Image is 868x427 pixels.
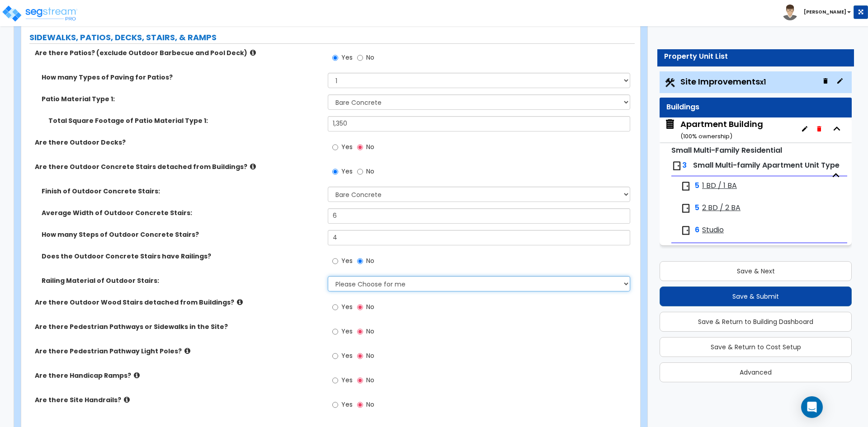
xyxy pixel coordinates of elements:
span: Yes [341,302,353,311]
label: Does the Outdoor Concrete Stairs have Railings? [42,252,321,261]
button: Advanced [660,362,852,382]
span: Yes [341,256,353,265]
input: No [357,53,363,63]
label: Average Width of Outdoor Concrete Stairs: [42,208,321,217]
img: door.png [680,225,691,236]
img: building.svg [664,118,676,130]
input: Yes [332,256,338,266]
span: 5 [695,181,699,191]
span: Small Multi-family Apartment Unit Type [693,160,840,170]
div: Property Unit List [664,52,847,62]
input: Yes [332,142,338,152]
small: Small Multi-Family Residential [671,145,782,155]
label: How many Types of Paving for Patios? [42,73,321,82]
input: No [357,400,363,410]
img: door.png [671,160,682,171]
span: No [366,53,374,62]
label: Are there Handicap Ramps? [35,371,321,380]
label: Are there Site Handrails? [35,395,321,404]
span: 1 BD / 1 BA [702,181,737,191]
span: Studio [702,225,724,235]
span: 5 [695,203,699,213]
span: Apartment Building [664,118,763,141]
button: Save & Return to Building Dashboard [660,312,852,332]
div: Apartment Building [680,118,763,141]
span: Yes [341,327,353,336]
input: No [357,167,363,177]
label: Railing Material of Outdoor Stairs: [42,276,321,285]
input: No [357,142,363,152]
img: door.png [680,203,691,214]
small: x1 [760,77,766,87]
input: Yes [332,351,338,361]
input: Yes [332,327,338,337]
input: No [357,375,363,385]
img: Construction.png [664,77,676,89]
input: Yes [332,375,338,385]
span: Yes [341,400,353,409]
input: No [357,302,363,312]
label: Are there Pedestrian Pathways or Sidewalks in the Site? [35,322,321,331]
i: click for more info! [124,396,130,403]
i: click for more info! [237,299,243,305]
span: 2 BD / 2 BA [702,203,741,213]
span: Site Improvements [680,76,766,87]
label: Are there Outdoor Decks? [35,138,321,147]
span: Yes [341,375,353,385]
span: No [366,351,374,360]
img: avatar.png [782,5,798,20]
small: ( 100 % ownership) [680,132,732,141]
span: No [366,256,374,265]
span: 3 [682,160,687,170]
span: No [366,327,374,336]
b: [PERSON_NAME] [804,9,846,15]
span: No [366,375,374,385]
label: Patio Material Type 1: [42,94,321,103]
span: Yes [341,167,353,176]
span: No [366,302,374,311]
span: Yes [341,142,353,151]
input: No [357,327,363,337]
label: Finish of Outdoor Concrete Stairs: [42,187,321,196]
img: logo_pro_r.png [1,5,78,23]
label: Are there Pedestrian Pathway Light Poles? [35,347,321,356]
span: 6 [695,225,699,235]
i: click for more info! [184,347,190,354]
input: No [357,351,363,361]
span: No [366,167,374,176]
button: Save & Next [660,261,852,281]
div: Open Intercom Messenger [801,396,823,418]
input: Yes [332,53,338,63]
input: No [357,256,363,266]
span: No [366,142,374,151]
i: click for more info! [250,163,256,170]
button: Save & Return to Cost Setup [660,337,852,357]
label: Are there Outdoor Wood Stairs detached from Buildings? [35,298,321,307]
img: door.png [680,181,691,192]
label: SIDEWALKS, PATIOS, DECKS, STAIRS, & RAMPS [29,32,635,43]
span: No [366,400,374,409]
i: click for more info! [134,372,140,379]
input: Yes [332,400,338,410]
span: Yes [341,53,353,62]
label: Are there Outdoor Concrete Stairs detached from Buildings? [35,162,321,171]
label: Total Square Footage of Patio Material Type 1: [48,116,321,125]
input: Yes [332,302,338,312]
button: Save & Submit [660,286,852,306]
label: How many Steps of Outdoor Concrete Stairs? [42,230,321,239]
label: Are there Patios? (exclude Outdoor Barbecue and Pool Deck) [35,48,321,57]
span: Yes [341,351,353,360]
i: click for more info! [250,49,256,56]
div: Buildings [666,102,845,113]
input: Yes [332,167,338,177]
